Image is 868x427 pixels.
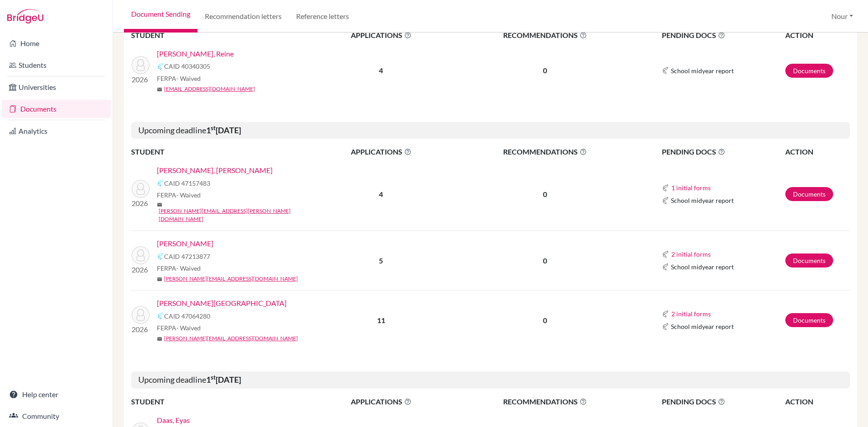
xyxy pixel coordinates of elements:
th: ACTION [785,146,850,158]
a: Documents [2,100,111,118]
img: Common App logo [157,312,164,319]
p: 0 [451,65,640,76]
sup: st [211,374,216,381]
span: mail [157,336,162,342]
b: 1 [DATE] [206,125,241,135]
a: [PERSON_NAME][GEOGRAPHIC_DATA] [157,298,287,309]
p: 0 [451,255,640,266]
span: mail [157,87,162,92]
th: ACTION [785,29,850,41]
a: Home [2,34,111,52]
span: mail [157,202,162,207]
img: Common App logo [157,179,164,187]
span: School midyear report [671,66,734,75]
a: [PERSON_NAME][EMAIL_ADDRESS][DOMAIN_NAME] [164,334,298,343]
p: 0 [451,189,640,200]
a: [PERSON_NAME], [PERSON_NAME] [157,165,273,176]
img: Otabashi, Lamar [132,246,150,264]
a: [PERSON_NAME] [157,238,213,249]
span: PENDING DOCS [662,396,784,407]
span: PENDING DOCS [662,146,784,157]
a: Community [2,407,111,425]
sup: st [211,124,216,131]
img: Common App logo [662,323,669,330]
span: - Waived [176,191,201,199]
p: 0 [451,315,640,326]
a: Documents [785,253,833,267]
img: Common App logo [662,184,669,192]
b: 4 [379,66,383,75]
span: CAID 40340305 [164,61,210,71]
img: Common App logo [662,310,669,318]
a: Documents [785,313,833,327]
img: Common App logo [662,263,669,271]
p: 2026 [132,324,150,335]
span: APPLICATIONS [312,396,450,407]
th: STUDENT [131,146,312,158]
img: Ahmed, Rahman [132,180,150,198]
span: CAID 47157483 [164,178,210,188]
b: 11 [377,316,385,324]
span: - Waived [176,264,201,272]
span: mail [157,277,162,282]
img: Common App logo [662,67,669,74]
span: RECOMMENDATIONS [451,396,640,407]
button: 2 initial forms [671,249,711,259]
a: Documents [785,64,833,78]
span: FERPA [157,263,201,273]
img: Common App logo [157,253,164,260]
span: FERPA [157,74,201,83]
img: Bridge-U [7,9,43,23]
p: 2026 [132,74,150,85]
span: PENDING DOCS [662,30,784,41]
th: STUDENT [131,396,312,408]
p: 2026 [132,264,150,275]
span: - Waived [176,75,201,82]
a: Help center [2,385,111,404]
a: Documents [785,187,833,201]
a: [PERSON_NAME][EMAIL_ADDRESS][DOMAIN_NAME] [164,275,298,283]
a: [PERSON_NAME][EMAIL_ADDRESS][PERSON_NAME][DOMAIN_NAME] [159,207,318,223]
th: STUDENT [131,29,312,41]
span: RECOMMENDATIONS [451,30,640,41]
p: 2026 [132,198,150,209]
span: FERPA [157,323,201,333]
span: School midyear report [671,196,734,205]
button: 1 initial forms [671,183,711,193]
img: Zidan, Dalia [132,306,150,324]
a: Universities [2,78,111,96]
img: Al Habbal, Reine [132,56,150,74]
img: Common App logo [157,63,164,70]
a: Daas, Eyas [157,415,190,426]
span: School midyear report [671,322,734,331]
a: Analytics [2,122,111,140]
a: [EMAIL_ADDRESS][DOMAIN_NAME] [164,85,255,93]
span: FERPA [157,190,201,200]
b: 5 [379,256,383,265]
b: 1 [DATE] [206,375,241,385]
span: - Waived [176,324,201,332]
button: Nour [827,8,857,25]
span: CAID 47213877 [164,252,210,261]
img: Common App logo [662,197,669,204]
span: APPLICATIONS [312,30,450,41]
img: Common App logo [662,251,669,258]
span: APPLICATIONS [312,146,450,157]
a: Students [2,56,111,74]
th: ACTION [785,396,850,408]
span: CAID 47064280 [164,311,210,321]
button: 2 initial forms [671,309,711,319]
h5: Upcoming deadline [131,122,850,139]
b: 4 [379,190,383,198]
span: School midyear report [671,262,734,272]
a: [PERSON_NAME], Reine [157,48,234,59]
span: RECOMMENDATIONS [451,146,640,157]
h5: Upcoming deadline [131,371,850,389]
